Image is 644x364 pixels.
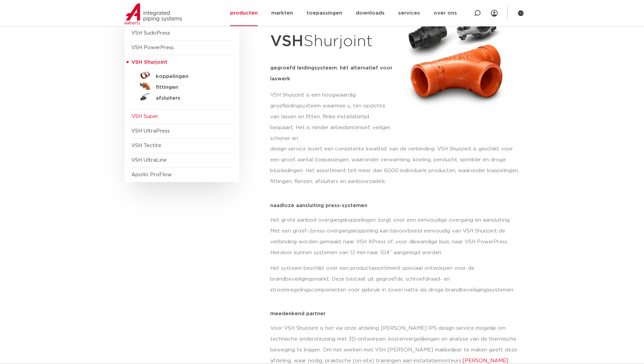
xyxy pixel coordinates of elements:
span: VSH Shurjoint [131,60,167,65]
h5: koppelingen [156,74,223,80]
a: VSH UltraPress [131,128,170,134]
p: meedenkend partner [270,311,520,316]
a: VSH SudoPress [131,31,170,36]
a: VSH Super [131,114,158,119]
p: design service levert een consistente kwaliteit van de verbinding. VSH Shurjoint is geschikt voor... [270,144,520,187]
p: VSH Shurjoint is een hoogwaardig groefleidingsysteem waarmee u, ten opzichte van lassen en fitten... [270,90,393,144]
p: Het systeem beschikt over een productassortiment speciaal ontworpen voor de brandbeveiligingsmark... [270,263,520,296]
a: fittingen [131,81,233,92]
h5: fittingen [156,84,223,90]
a: VSH Tectite [131,143,161,148]
p: naadloze aansluiting press-systemen [270,203,520,208]
h5: gegroefd leidingsysteem: hét alternatief voor laswerk [270,63,393,84]
a: koppelingen [131,70,233,81]
a: Apollo ProFlow [131,172,172,177]
a: VSH UltraLine [131,158,167,163]
a: VSH PowerPress [131,45,174,50]
h1: Shurjoint [270,28,393,55]
h5: afsluiters [156,95,223,101]
p: Het grote aanbod overgangskoppelingen zorgt voor een eenvoudige overgang en aansluiting. Met een ... [270,215,520,258]
a: afsluiters [131,92,233,102]
strong: VSH [270,34,303,49]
